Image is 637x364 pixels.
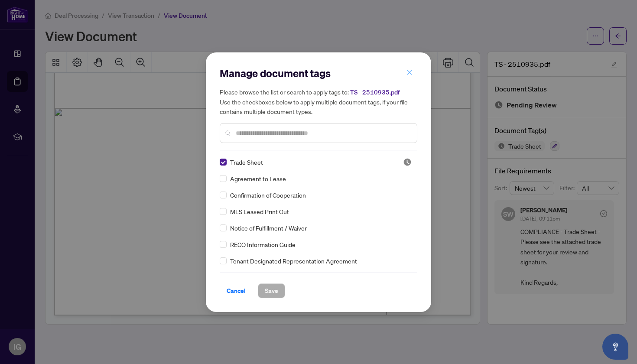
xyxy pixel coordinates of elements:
span: close [406,69,413,75]
span: Cancel [227,284,246,298]
button: Save [258,283,285,298]
span: RECO Information Guide [230,240,296,249]
img: status [403,158,412,166]
button: Open asap [602,334,628,360]
h5: Please browse the list or search to apply tags to: Use the checkboxes below to apply multiple doc... [220,87,417,116]
h2: Manage document tags [220,66,417,80]
span: Agreement to Lease [230,174,286,183]
span: Confirmation of Cooperation [230,190,306,200]
span: Trade Sheet [230,157,263,167]
span: MLS Leased Print Out [230,207,289,216]
span: Tenant Designated Representation Agreement [230,256,357,266]
button: Cancel [220,283,253,298]
span: Notice of Fulfillment / Waiver [230,223,307,233]
span: TS - 2510935.pdf [350,88,400,96]
span: Pending Review [403,158,412,166]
